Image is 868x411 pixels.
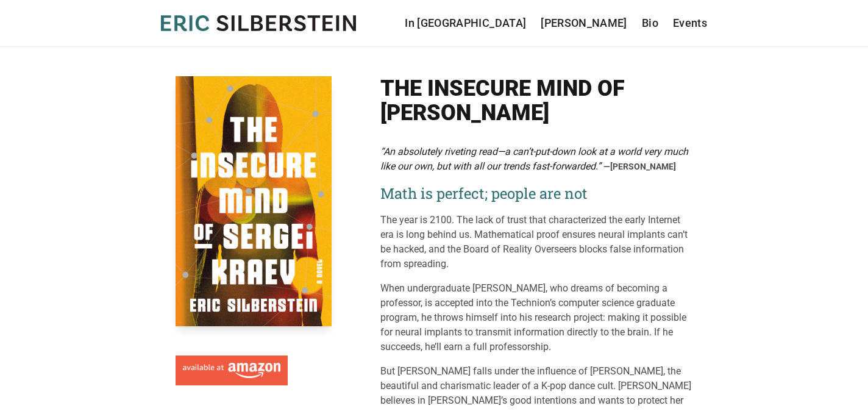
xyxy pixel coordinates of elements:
[642,15,658,32] a: Bio
[405,15,526,32] a: In [GEOGRAPHIC_DATA]
[541,15,627,32] a: [PERSON_NAME]
[380,213,692,271] p: The year is 2100. The lack of trust that characterized the early Internet era is long behind us. ...
[380,281,692,354] p: When undergraduate [PERSON_NAME], who dreams of becoming a professor, is accepted into the Techni...
[176,351,288,386] a: Available at Amazon
[183,363,280,379] img: Available at Amazon
[673,15,707,32] a: Events
[380,146,688,172] em: “An absolutely riveting read—a can’t-put-down look at a world very much like our own, but with al...
[176,76,332,326] img: Cover of The Insecure Mind of Sergei Kraev
[380,76,692,125] h1: The Insecure Mind of [PERSON_NAME]
[380,184,692,203] h2: Math is perfect; people are not
[603,162,676,171] span: —[PERSON_NAME]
